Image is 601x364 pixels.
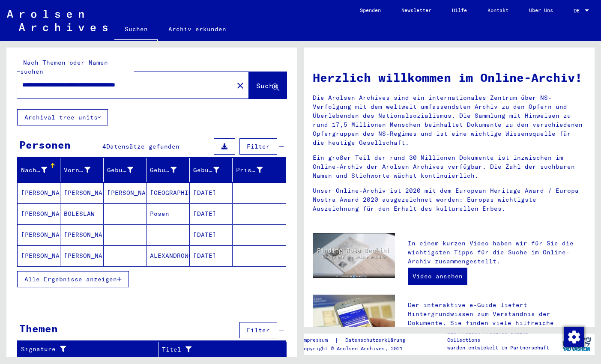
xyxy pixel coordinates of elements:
span: Suche [256,81,278,90]
mat-cell: [PERSON_NAME] [18,203,60,224]
mat-header-cell: Geburtsname [104,158,147,182]
button: Alle Ergebnisse anzeigen [17,271,129,287]
div: Signature [21,345,147,354]
img: yv_logo.png [561,333,593,355]
div: Nachname [21,163,60,177]
span: Datensätze gefunden [106,143,179,150]
a: Impressum [301,336,335,345]
mat-label: Nach Themen oder Namen suchen [20,59,108,75]
div: Geburtsdatum [193,163,232,177]
p: Unser Online-Archiv ist 2020 mit dem European Heritage Award / Europa Nostra Award 2020 ausgezeic... [313,186,586,213]
a: Datenschutzerklärung [338,336,416,345]
span: Alle Ergebnisse anzeigen [24,275,117,283]
span: Filter [247,143,270,150]
div: Titel [162,343,276,356]
button: Suche [249,72,287,98]
p: In einem kurzen Video haben wir für Sie die wichtigsten Tipps für die Suche im Online-Archiv zusa... [408,239,586,266]
div: Signature [21,343,158,356]
a: Video ansehen [408,268,467,285]
mat-cell: [PERSON_NAME] [18,245,60,266]
mat-cell: [DATE] [190,245,233,266]
mat-cell: ALEXANDROWO [147,245,189,266]
div: Vorname [64,163,103,177]
div: Nachname [21,166,47,175]
a: Suchen [114,19,158,41]
mat-cell: Posen [147,203,189,224]
img: Arolsen_neg.svg [7,10,108,31]
mat-cell: [PERSON_NAME] [104,182,147,203]
mat-cell: [GEOGRAPHIC_DATA] [147,182,189,203]
span: 4 [102,143,106,150]
mat-header-cell: Nachname [18,158,60,182]
mat-icon: close [235,81,245,91]
div: Geburt‏ [150,166,176,175]
p: Der interaktive e-Guide liefert Hintergrundwissen zum Verständnis der Dokumente. Sie finden viele... [408,301,586,355]
img: Zustimmung ändern [564,327,584,347]
div: Vorname [64,166,90,175]
p: Ein großer Teil der rund 30 Millionen Dokumente ist inzwischen im Online-Archiv der Arolsen Archi... [313,153,586,180]
span: DE [574,8,583,14]
mat-cell: [PERSON_NAME] [18,182,60,203]
div: Themen [19,321,58,336]
div: Geburt‏ [150,163,189,177]
div: Personen [19,137,71,152]
button: Filter [239,138,277,155]
mat-cell: [PERSON_NAME] [18,224,60,245]
mat-header-cell: Geburtsdatum [190,158,233,182]
div: Prisoner # [236,163,275,177]
mat-cell: [DATE] [190,203,233,224]
div: Geburtsdatum [193,166,219,175]
button: Archival tree units [17,109,108,125]
div: Zustimmung ändern [563,326,584,347]
span: Filter [247,326,270,334]
button: Clear [232,77,249,94]
mat-cell: [DATE] [190,224,233,245]
img: eguide.jpg [313,295,395,350]
p: Die Arolsen Archives Online-Collections [447,328,558,344]
div: Geburtsname [107,166,133,175]
mat-header-cell: Prisoner # [233,158,285,182]
mat-cell: [PERSON_NAME] [60,224,103,245]
a: Archiv erkunden [158,19,236,39]
div: Prisoner # [236,166,262,175]
mat-cell: [DATE] [190,182,233,203]
mat-cell: [PERSON_NAME] [60,245,103,266]
mat-cell: [PERSON_NAME] [60,182,103,203]
div: Titel [162,345,265,354]
p: Die Arolsen Archives sind ein internationales Zentrum über NS-Verfolgung mit dem weltweit umfasse... [313,93,586,147]
mat-cell: BOLESLAW [60,203,103,224]
div: | [301,336,416,345]
p: wurden entwickelt in Partnerschaft mit [447,344,558,359]
mat-header-cell: Vorname [60,158,103,182]
h1: Herzlich willkommen im Online-Archiv! [313,69,586,87]
button: Filter [239,322,277,338]
img: video.jpg [313,233,395,278]
mat-header-cell: Geburt‏ [147,158,189,182]
div: Geburtsname [107,163,146,177]
p: Copyright © Arolsen Archives, 2021 [301,345,416,352]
